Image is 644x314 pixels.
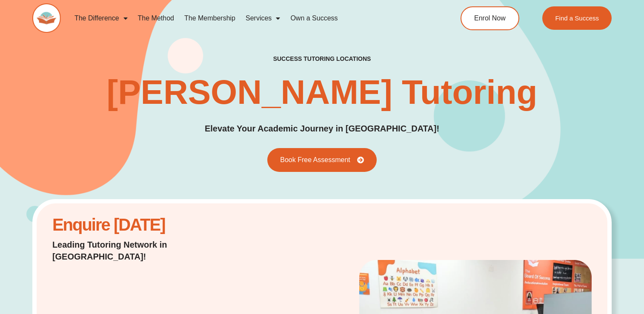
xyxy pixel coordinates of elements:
[555,15,599,21] span: Find a Success
[285,9,343,28] a: Own a Success
[461,6,519,30] a: Enrol Now
[205,122,439,135] p: Elevate Your Academic Journey in [GEOGRAPHIC_DATA]!
[69,9,133,28] a: The Difference
[107,75,538,109] h1: [PERSON_NAME] Tutoring
[52,239,246,263] p: Leading Tutoring Network in [GEOGRAPHIC_DATA]!
[543,6,612,30] a: Find a Success
[240,9,285,28] a: Services
[52,220,246,230] h2: Enquire [DATE]
[474,15,506,22] span: Enrol Now
[280,157,350,163] span: Book Free Assessment
[133,9,179,28] a: The Method
[267,148,377,172] a: Book Free Assessment
[273,55,371,63] h2: success tutoring locations
[179,9,240,28] a: The Membership
[69,9,427,28] nav: Menu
